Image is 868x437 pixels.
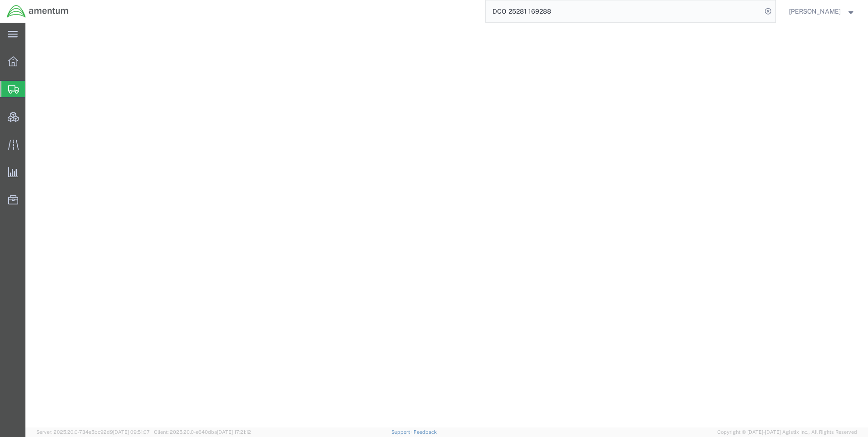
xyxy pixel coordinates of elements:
[414,429,437,435] a: Feedback
[789,6,856,17] button: [PERSON_NAME]
[113,429,150,435] span: [DATE] 09:51:07
[25,23,868,427] iframe: FS Legacy Container
[6,5,69,18] img: logo
[789,6,841,16] span: Ray Cheatteam
[36,429,150,435] span: Server: 2025.20.0-734e5bc92d9
[217,429,251,435] span: [DATE] 17:21:12
[486,0,762,22] input: Search for shipment number, reference number
[717,428,857,436] span: Copyright © [DATE]-[DATE] Agistix Inc., All Rights Reserved
[391,429,414,435] a: Support
[154,429,251,435] span: Client: 2025.20.0-e640dba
